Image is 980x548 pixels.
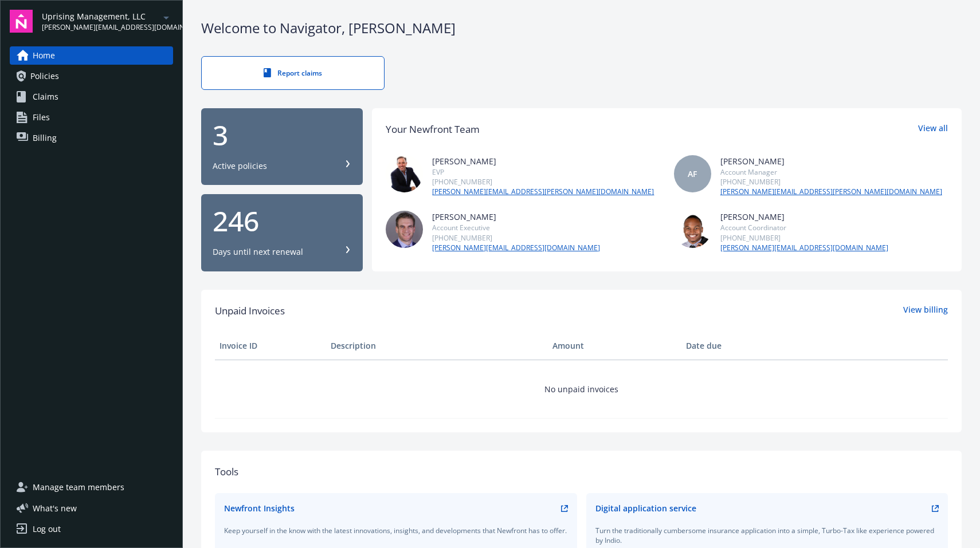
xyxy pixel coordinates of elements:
span: What ' s new [33,502,77,514]
div: [PHONE_NUMBER] [432,233,600,243]
td: No unpaid invoices [215,360,948,418]
span: Policies [30,67,59,85]
th: Amount [548,332,681,360]
th: Invoice ID [215,332,326,360]
img: navigator-logo.svg [10,10,33,33]
div: EVP [432,167,654,177]
a: [PERSON_NAME][EMAIL_ADDRESS][DOMAIN_NAME] [432,243,600,253]
div: Welcome to Navigator , [PERSON_NAME] [201,18,962,38]
a: Home [10,46,173,65]
a: View all [918,122,948,137]
div: Keep yourself in the know with the latest innovations, insights, and developments that Newfront h... [224,526,568,535]
div: Report claims [225,68,361,78]
span: AF [688,168,697,180]
a: Files [10,108,173,127]
div: Digital application service [595,502,696,514]
span: [PERSON_NAME][EMAIL_ADDRESS][DOMAIN_NAME] [42,22,159,33]
div: [PERSON_NAME] [720,155,942,167]
span: Unpaid Invoices [215,303,285,318]
span: Manage team members [33,478,124,496]
th: Date due [681,332,793,360]
button: Uprising Management, LLC[PERSON_NAME][EMAIL_ADDRESS][DOMAIN_NAME]arrowDropDown [42,10,173,33]
th: Description [326,332,548,360]
div: [PERSON_NAME] [720,211,888,223]
div: 246 [213,207,351,235]
img: photo [674,211,711,248]
div: [PHONE_NUMBER] [432,177,654,187]
a: arrowDropDown [159,10,173,24]
img: photo [386,155,423,192]
a: Policies [10,67,173,85]
div: [PHONE_NUMBER] [720,177,942,187]
button: 246Days until next renewal [201,194,363,271]
button: 3Active policies [201,108,363,186]
a: [PERSON_NAME][EMAIL_ADDRESS][DOMAIN_NAME] [720,243,888,253]
span: Claims [33,88,58,106]
div: [PERSON_NAME] [432,155,654,167]
div: Account Manager [720,167,942,177]
button: What's new [10,502,95,514]
div: [PHONE_NUMBER] [720,233,888,243]
div: Days until next renewal [213,246,303,258]
img: photo [386,211,423,248]
a: Billing [10,129,173,147]
div: Tools [215,464,948,479]
a: [PERSON_NAME][EMAIL_ADDRESS][PERSON_NAME][DOMAIN_NAME] [432,187,654,197]
div: Log out [33,520,61,538]
div: Account Coordinator [720,223,888,232]
a: Claims [10,88,173,106]
span: Files [33,108,50,127]
a: Manage team members [10,478,173,496]
div: 3 [213,121,351,149]
div: Newfront Insights [224,502,295,514]
div: Turn the traditionally cumbersome insurance application into a simple, Turbo-Tax like experience ... [595,526,939,545]
span: Billing [33,129,57,147]
a: [PERSON_NAME][EMAIL_ADDRESS][PERSON_NAME][DOMAIN_NAME] [720,187,942,197]
a: Report claims [201,56,385,90]
div: Account Executive [432,223,600,232]
span: Home [33,46,55,65]
a: View billing [903,303,948,318]
span: Uprising Management, LLC [42,10,159,22]
div: Your Newfront Team [386,122,480,137]
div: [PERSON_NAME] [432,211,600,223]
div: Active policies [213,160,267,172]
